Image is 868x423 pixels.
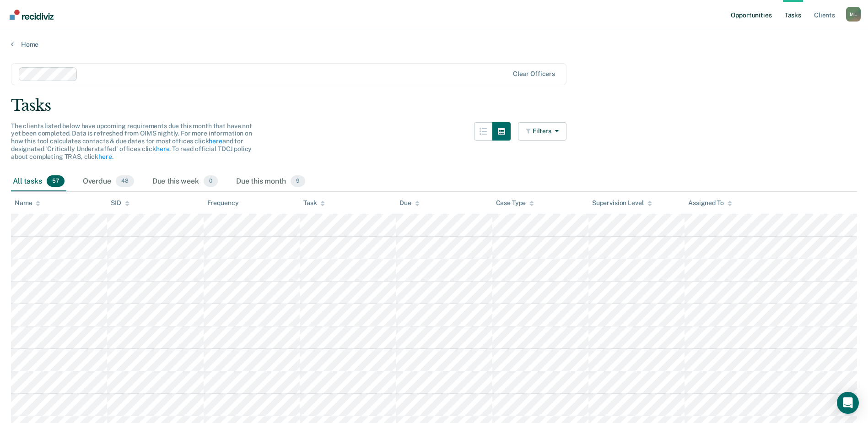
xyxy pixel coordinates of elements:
div: Task [303,199,325,207]
div: Name [15,199,40,207]
div: M L [846,7,861,22]
div: Open Intercom Messenger [837,392,859,414]
img: Recidiviz [10,10,54,20]
a: here [156,145,169,152]
a: Home [11,40,857,49]
div: Clear officers [513,70,555,78]
div: Due [399,199,420,207]
a: here [98,153,112,160]
span: 57 [47,175,65,187]
div: Due this week0 [151,172,220,192]
div: Frequency [207,199,239,207]
div: Overdue48 [81,172,136,192]
span: 9 [291,175,305,187]
a: here [209,137,222,145]
span: 0 [204,175,218,187]
div: Case Type [496,199,534,207]
span: 48 [116,175,134,187]
div: Supervision Level [592,199,652,207]
button: Filters [518,122,566,141]
button: Profile dropdown button [846,7,861,22]
div: SID [111,199,129,207]
div: Tasks [11,96,857,115]
div: Due this month9 [234,172,307,192]
div: All tasks57 [11,172,66,192]
span: The clients listed below have upcoming requirements due this month that have not yet been complet... [11,122,252,160]
div: Assigned To [688,199,732,207]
